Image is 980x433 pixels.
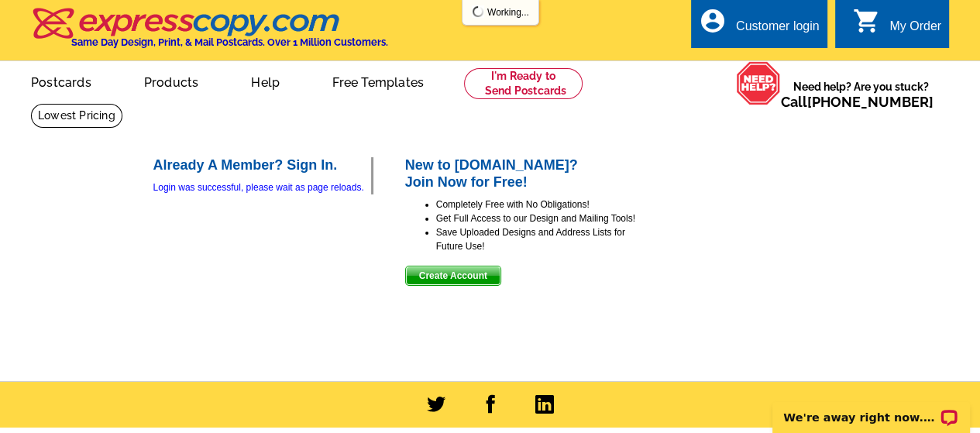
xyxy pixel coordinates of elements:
[31,19,388,48] a: Same Day Design, Print, & Mail Postcards. Over 1 Million Customers.
[889,19,941,41] div: My Order
[153,180,371,194] div: Login was successful, please wait as page reloads.
[807,94,934,110] a: [PHONE_NUMBER]
[781,94,934,110] span: Call
[405,266,501,286] button: Create Account
[406,266,500,285] span: Create Account
[226,63,304,99] a: Help
[153,157,371,174] h2: Already A Member? Sign In.
[119,63,224,99] a: Products
[71,36,388,48] h4: Same Day Design, Print, & Mail Postcards. Over 1 Million Customers.
[762,384,980,433] iframe: LiveChat chat widget
[436,198,638,211] li: Completely Free with No Obligations!
[781,79,941,110] span: Need help? Are you stuck?
[699,7,727,35] i: account_circle
[852,17,941,36] a: shopping_cart My Order
[852,7,880,35] i: shopping_cart
[6,63,116,99] a: Postcards
[436,211,638,225] li: Get Full Access to our Design and Mailing Tools!
[436,225,638,253] li: Save Uploaded Designs and Address Lists for Future Use!
[472,5,484,18] img: loading...
[736,61,781,105] img: help
[405,157,638,191] h2: New to [DOMAIN_NAME]? Join Now for Free!
[699,17,820,36] a: account_circle Customer login
[736,19,820,41] div: Customer login
[308,63,449,99] a: Free Templates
